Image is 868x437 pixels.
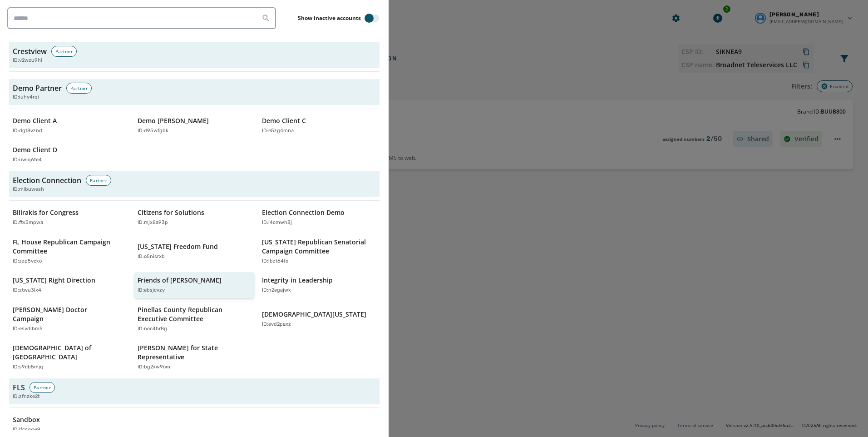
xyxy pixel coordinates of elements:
[262,208,345,217] p: Election Connection Demo
[13,276,95,285] p: [US_STATE] Right Direction
[262,238,367,256] p: [US_STATE] Republican Senatorial Campaign Committee
[13,415,40,424] p: Sandbox
[13,127,42,135] p: ID: dgt8vznd
[262,116,306,125] p: Demo Client C
[13,426,40,434] p: ID: ifcsoxw9
[134,340,255,375] button: [PERSON_NAME] for State RepresentativeID:bg2xw9om
[138,242,218,251] p: [US_STATE] Freedom Fund
[13,116,57,125] p: Demo Client A
[13,287,41,294] p: ID: ztwu3lx4
[13,175,81,186] h3: Election Connection
[13,208,79,217] p: Bilirakis for Congress
[262,310,366,319] p: [DEMOGRAPHIC_DATA][US_STATE]
[262,219,292,227] p: ID: l4cmwh3j
[138,127,168,135] p: ID: d95wfgbk
[138,305,242,323] p: Pinellas County Republican Executive Committee
[138,325,167,333] p: ID: nec4br8g
[262,287,291,294] p: ID: n2egajwk
[262,127,294,135] p: ID: e5zg4mna
[13,363,43,371] p: ID: s9cb5mjq
[13,382,25,393] h3: FLS
[138,253,165,261] p: ID: o5nisrxb
[258,204,380,230] button: Election Connection DemoID:l4cmwh3j
[9,378,380,404] button: FLSPartnerID:zfnzke2t
[262,258,288,265] p: ID: ibzt64fo
[13,186,44,194] span: ID: mlbuwesh
[262,276,333,285] p: Integrity in Leadership
[13,393,39,401] span: ID: zfnzke2t
[258,113,380,139] button: Demo Client CID:e5zg4mna
[138,287,165,294] p: ID: ebsjcvzy
[13,325,43,333] p: ID: esvdlbm5
[9,79,380,105] button: Demo PartnerPartnerID:iuhy4rqi
[134,113,255,139] button: Demo [PERSON_NAME]ID:d95wfgbk
[134,302,255,337] button: Pinellas County Republican Executive CommitteeID:nec4br8g
[258,302,380,337] button: [DEMOGRAPHIC_DATA][US_STATE]ID:evd2paxz
[66,83,92,94] div: Partner
[86,175,111,186] div: Partner
[13,145,57,154] p: Demo Client D
[138,116,209,125] p: Demo [PERSON_NAME]
[9,142,130,168] button: Demo Client DID:uwiq6te4
[9,340,130,375] button: [DEMOGRAPHIC_DATA] of [GEOGRAPHIC_DATA]ID:s9cb5mjq
[134,234,255,269] button: [US_STATE] Freedom FundID:o5nisrxb
[298,15,361,22] label: Show inactive accounts
[9,171,380,197] button: Election ConnectionPartnerID:mlbuwesh
[138,363,170,371] p: ID: bg2xw9om
[258,272,380,298] button: Integrity in LeadershipID:n2egajwk
[51,46,77,57] div: Partner
[13,46,47,57] h3: Crestview
[138,219,168,227] p: ID: mjx8a93p
[30,382,55,393] div: Partner
[138,276,222,285] p: Friends of [PERSON_NAME]
[9,234,130,269] button: FL House Republican Campaign CommitteeID:zzp5vcko
[9,302,130,337] button: [PERSON_NAME] Doctor CampaignID:esvdlbm5
[13,238,118,256] p: FL House Republican Campaign Committee
[13,94,39,101] span: ID: iuhy4rqi
[9,42,380,68] button: CrestviewPartnerID:v2wou9hi
[13,219,43,227] p: ID: ftv5mpwa
[134,204,255,230] button: Citizens for SolutionsID:mjx8a93p
[134,272,255,298] button: Friends of [PERSON_NAME]ID:ebsjcvzy
[9,113,130,139] button: Demo Client AID:dgt8vznd
[138,208,204,217] p: Citizens for Solutions
[9,272,130,298] button: [US_STATE] Right DirectionID:ztwu3lx4
[258,234,380,269] button: [US_STATE] Republican Senatorial Campaign CommitteeID:ibzt64fo
[13,156,42,164] p: ID: uwiq6te4
[13,305,118,323] p: [PERSON_NAME] Doctor Campaign
[13,343,118,362] p: [DEMOGRAPHIC_DATA] of [GEOGRAPHIC_DATA]
[262,321,291,328] p: ID: evd2paxz
[13,57,42,65] span: ID: v2wou9hi
[13,258,42,265] p: ID: zzp5vcko
[9,204,130,230] button: Bilirakis for CongressID:ftv5mpwa
[138,343,242,362] p: [PERSON_NAME] for State Representative
[13,83,62,94] h3: Demo Partner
